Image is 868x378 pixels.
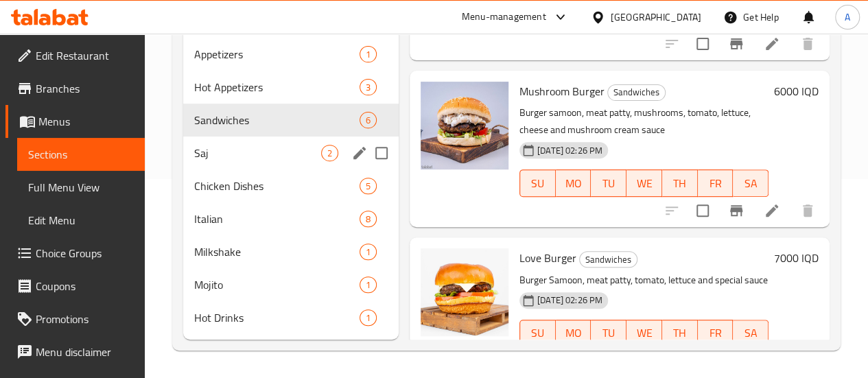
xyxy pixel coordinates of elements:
a: Coupons [5,270,145,303]
div: [GEOGRAPHIC_DATA] [611,10,701,25]
button: MO [556,169,591,197]
span: [DATE] 02:26 PM [532,144,608,157]
div: items [360,211,377,227]
span: SU [526,323,550,343]
button: WE [626,320,662,347]
span: Hot Appetizers [194,79,360,95]
span: Milkshake [194,244,360,260]
button: TU [591,320,626,347]
span: Sandwiches [194,112,360,128]
a: Edit menu item [764,36,780,52]
a: Menus [5,105,145,138]
button: SA [733,320,769,347]
span: 1 [360,48,376,61]
span: 6 [360,114,376,127]
span: 2 [322,147,338,160]
span: SA [738,174,763,193]
h6: 6000 IQD [774,82,819,101]
button: TH [662,320,698,347]
img: Mushroom Burger [421,82,508,169]
span: MO [561,174,586,193]
span: 5 [360,180,376,193]
span: Edit Menu [28,212,134,228]
button: FR [698,169,734,197]
span: 8 [360,213,376,226]
div: Appetizers [194,46,360,62]
div: Saj2edit [183,137,399,169]
button: SA [733,169,769,197]
span: SU [526,174,550,193]
span: Select to update [688,196,717,225]
span: TU [596,174,621,193]
img: Love Burger [421,248,508,336]
span: Menus [38,113,134,130]
span: Choice Groups [36,245,134,261]
span: WE [632,174,657,193]
span: Mojito [194,276,360,293]
a: Edit menu item [764,202,780,219]
span: 1 [360,246,376,259]
a: Promotions [5,303,145,335]
div: Chicken Dishes5 [183,169,399,202]
span: Love Burger [519,248,576,268]
span: Italian [194,211,360,227]
div: items [360,244,377,260]
div: Menu-management [462,9,546,25]
span: Promotions [36,311,134,327]
a: Sections [17,138,145,171]
span: Sandwiches [608,84,665,100]
div: Milkshake1 [183,235,399,268]
a: Menu disclaimer [5,335,145,368]
a: Edit Menu [17,204,145,237]
span: MO [561,323,586,343]
p: Burger samoon, meat patty, mushrooms, tomato, lettuce, cheese and mushroom cream sauce [519,104,769,139]
span: A [845,10,850,25]
a: Branches [5,72,145,105]
span: TU [596,323,621,343]
a: Choice Groups [5,237,145,270]
div: items [360,309,377,326]
span: [DATE] 02:26 PM [532,294,608,307]
button: MO [556,320,591,347]
span: 1 [360,311,376,324]
div: Sandwiches [579,251,637,268]
span: Mushroom Burger [519,81,605,102]
a: Edit Restaurant [5,39,145,72]
span: WE [632,323,657,343]
div: Sandwiches6 [183,104,399,137]
button: FR [698,320,734,347]
span: Edit Restaurant [36,47,134,64]
span: 1 [360,279,376,292]
button: Branch-specific-item [720,27,753,60]
div: Mojito1 [183,268,399,301]
div: Hot Drinks1 [183,301,399,334]
span: Branches [36,80,134,97]
span: FR [703,174,728,193]
div: items [360,276,377,293]
button: edit [349,143,370,163]
h6: 7000 IQD [774,248,819,268]
span: Sandwiches [580,252,637,268]
button: TH [662,169,698,197]
div: Appetizers1 [183,38,399,71]
button: Branch-specific-item [720,194,753,227]
span: TH [668,174,692,193]
div: Hot Appetizers3 [183,71,399,104]
span: Coupons [36,278,134,294]
span: Sections [28,146,134,163]
span: 3 [360,81,376,94]
div: Sandwiches [607,84,666,101]
span: Full Menu View [28,179,134,196]
span: Saj [194,145,321,161]
div: items [360,46,377,62]
span: TH [668,323,692,343]
span: Chicken Dishes [194,178,360,194]
button: delete [791,194,824,227]
span: Menu disclaimer [36,344,134,360]
span: Select to update [688,29,717,58]
button: delete [791,27,824,60]
button: SU [519,320,556,347]
span: FR [703,323,728,343]
p: Burger Samoon, meat patty, tomato, lettuce and special sauce [519,272,769,289]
